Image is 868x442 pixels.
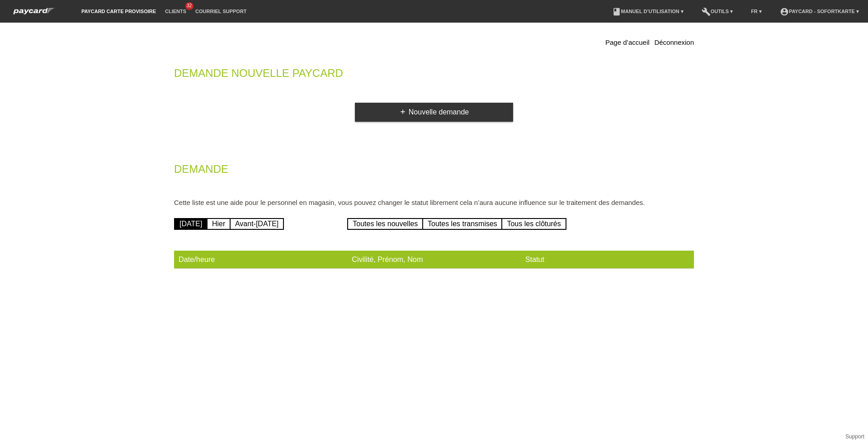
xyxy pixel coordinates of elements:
th: Statut [521,251,694,269]
a: FR ▾ [746,9,766,14]
a: addNouvelle demande [355,103,513,122]
span: 32 [185,2,193,10]
a: Page d’accueil [605,38,650,46]
th: Date/heure [174,251,347,269]
a: Tous les clôturés [501,218,566,230]
a: Toutes les nouvelles [347,218,423,230]
p: Cette liste est une aide pour le personnel en magasin, vous pouvez changer le statut librement ce... [174,199,694,206]
a: [DATE] [174,218,208,230]
i: account_circle [780,7,789,16]
a: Clients [160,9,191,14]
img: paycard Sofortkarte [9,6,59,16]
a: account_circlepaycard - Sofortkarte ▾ [775,9,863,14]
th: Civilité, Prénom, Nom [347,251,520,269]
a: Courriel Support [191,9,251,14]
a: Toutes les transmises [422,218,503,230]
h2: Demande nouvelle Paycard [174,69,694,82]
h2: Demande [174,165,694,178]
a: Déconnexion [654,38,694,46]
a: Hier [207,218,231,230]
i: book [612,7,621,16]
a: Support [845,433,864,440]
a: bookManuel d’utilisation ▾ [608,9,688,14]
i: build [702,7,711,16]
a: paycard Sofortkarte [9,10,59,17]
a: Avant-[DATE] [230,218,284,230]
i: add [399,108,406,115]
a: paycard carte provisoire [77,9,160,14]
a: buildOutils ▾ [697,9,737,14]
